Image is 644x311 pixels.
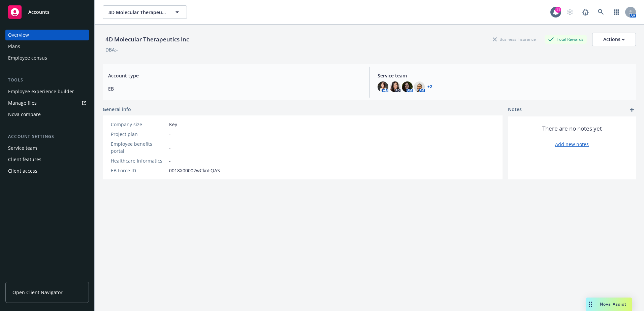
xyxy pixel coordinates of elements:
div: Employee census [8,53,47,63]
span: Account type [108,72,361,79]
span: - [169,157,171,164]
div: Healthcare Informatics [111,157,166,164]
div: EB Force ID [111,167,166,174]
a: Report a Bug [579,5,592,19]
div: 11 [555,7,561,13]
div: Service team [8,143,37,153]
span: Accounts [28,9,50,15]
div: DBA: - [105,46,118,53]
div: Plans [8,41,20,52]
span: Nova Assist [600,301,626,307]
div: Nova compare [8,109,41,120]
a: Search [594,5,608,19]
a: Employee census [5,53,89,63]
div: Client features [8,154,41,165]
span: 0018X00002wCknFQAS [169,167,220,174]
a: Employee experience builder [5,86,89,97]
span: - [169,131,171,138]
button: Actions [592,33,636,46]
span: There are no notes yet [542,125,602,133]
span: Open Client Navigator [12,289,63,296]
div: Total Rewards [545,35,587,43]
img: photo [402,81,413,92]
a: +2 [427,85,432,89]
img: photo [390,81,400,92]
button: 4D Molecular Therapeutics Inc [103,5,187,19]
img: photo [378,81,388,92]
span: Notes [508,106,522,114]
a: Overview [5,30,89,40]
div: Tools [5,77,89,83]
div: Employee experience builder [8,86,74,97]
a: Accounts [5,3,89,22]
div: Client access [8,166,37,176]
div: 4D Molecular Therapeutics Inc [103,35,192,44]
div: Overview [8,30,29,40]
a: Switch app [610,5,623,19]
div: Actions [603,33,625,46]
img: photo [414,81,425,92]
span: Key [169,121,177,128]
a: Service team [5,143,89,153]
a: Add new notes [555,141,589,148]
a: Plans [5,41,89,52]
a: Start snowing [563,5,577,19]
span: - [169,144,171,151]
span: Service team [378,72,631,79]
a: Client features [5,154,89,165]
button: Nova Assist [586,298,632,311]
div: Drag to move [586,298,594,311]
a: Manage files [5,98,89,108]
span: EB [108,85,361,92]
a: Nova compare [5,109,89,120]
span: 4D Molecular Therapeutics Inc [108,9,167,16]
div: Employee benefits portal [111,140,166,154]
a: add [628,106,636,114]
div: Project plan [111,131,166,138]
a: Client access [5,166,89,176]
div: Manage files [8,98,37,108]
span: General info [103,106,131,113]
div: Company size [111,121,166,128]
div: Business Insurance [489,35,539,43]
div: Account settings [5,133,89,140]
